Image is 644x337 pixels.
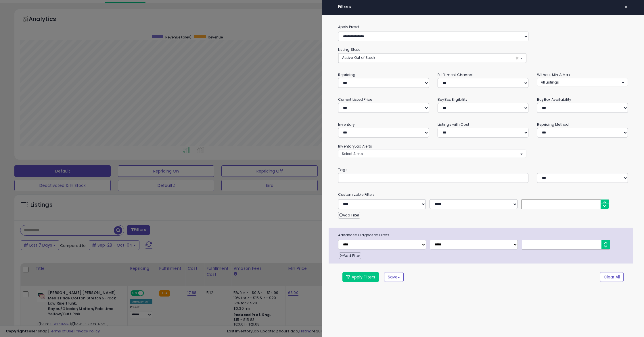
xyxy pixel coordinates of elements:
span: Active, Out of Stock [342,55,375,60]
small: Without Min & Max [537,72,570,77]
small: BuyBox Availability [537,97,571,102]
small: Repricing Method [537,122,569,127]
button: All Listings [537,78,628,86]
small: BuyBox Eligibility [438,97,467,102]
span: × [515,55,519,61]
button: Clear All [600,272,624,282]
small: Listings with Cost [438,122,469,127]
h4: Filters [338,4,628,9]
small: Current Listed Price [338,97,372,102]
button: × [622,3,630,11]
small: Listing State [338,47,360,52]
small: Fulfillment Channel [438,72,473,77]
button: Active, Out of Stock × [338,53,526,63]
small: Repricing [338,72,355,77]
small: Inventory [338,122,355,127]
small: Customizable Filters [334,191,632,198]
button: Select Alerts [338,150,526,158]
button: Save [384,272,404,282]
label: Apply Preset: [334,24,632,30]
button: Add Filter [339,252,361,259]
button: Add Filter [338,212,360,219]
small: InventoryLab Alerts [338,144,372,149]
span: × [624,3,628,11]
span: All Listings [541,80,559,85]
small: Tags [334,167,632,173]
span: Advanced Diagnostic Filters [334,232,633,238]
button: Apply Filters [342,272,379,282]
span: Select Alerts [342,151,363,156]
